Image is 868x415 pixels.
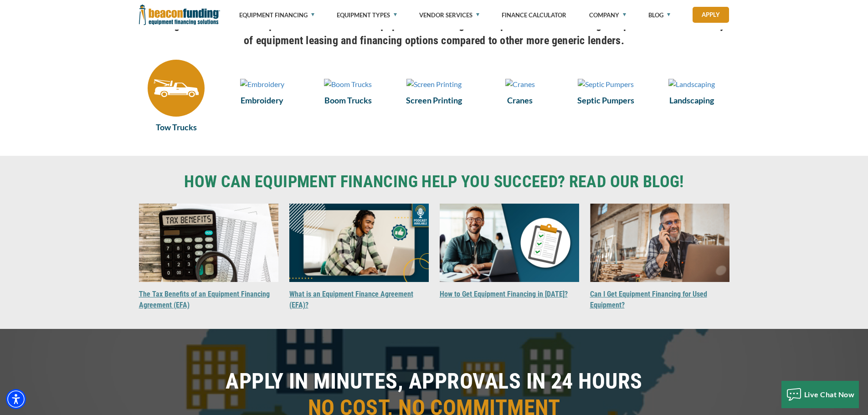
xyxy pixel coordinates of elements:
a: Landscaping [654,94,729,106]
img: Boom Trucks [324,79,372,90]
a: How to Get Equipment Financing in [DATE]? [440,290,568,298]
img: Embroidery [240,79,284,90]
h4: Working with a lender who specializes in truck and equipment financing has its perks! Beacon Fund... [139,17,729,48]
span: Live Chat Now [804,390,855,399]
a: Tow Trucks [139,78,214,117]
a: Boom Trucks [311,94,386,106]
a: Embroidery [225,78,300,90]
a: Embroidery [225,94,300,106]
a: Screen Printing [396,78,472,90]
a: The Tax Benefits of an Equipment Financing Agreement (EFA) [139,290,270,309]
img: Tow Trucks [148,60,205,117]
img: Landscaping [668,79,715,90]
a: Landscaping [654,78,729,90]
a: HOW CAN EQUIPMENT FINANCING HELP YOU SUCCEED? READ OUR BLOG! [139,174,729,190]
img: Can I Get Equipment Financing for Used Equipment? [590,204,729,282]
div: Accessibility Menu [6,389,26,409]
img: Screen Printing [406,79,462,90]
a: Cranes [483,78,558,90]
a: Cranes [483,94,558,106]
a: Septic Pumpers [568,94,643,106]
img: How to Get Equipment Financing in 2025? [440,204,579,282]
a: Can I Get Equipment Financing for Used Equipment? [590,290,707,309]
a: Apply [693,7,729,23]
a: Boom Trucks [311,78,386,90]
img: Cranes [505,79,535,90]
button: Live Chat Now [781,381,859,408]
img: Septic Pumpers [578,79,634,90]
a: Tow Trucks [139,121,214,133]
img: What is an Equipment Finance Agreement (EFA)? [289,204,429,282]
a: Septic Pumpers [568,78,643,90]
img: The Tax Benefits of an Equipment Financing Agreement (EFA) [139,204,278,282]
a: What is an Equipment Finance Agreement (EFA)? [289,290,413,309]
a: Screen Printing [396,94,472,106]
